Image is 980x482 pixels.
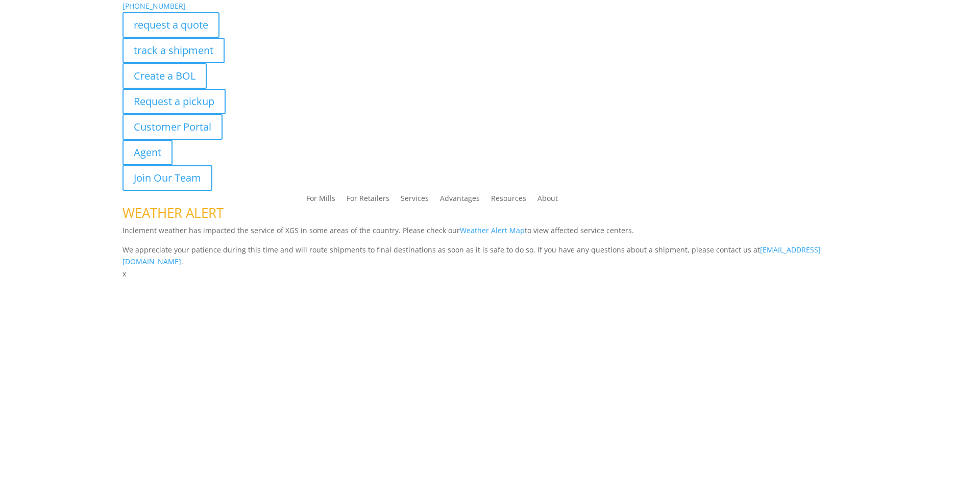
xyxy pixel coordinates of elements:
p: We appreciate your patience during this time and will route shipments to final destinations as so... [122,244,857,268]
a: Join Our Team [122,165,212,191]
p: Complete the form below and a member of our team will be in touch within 24 hours. [122,300,857,313]
span: WEATHER ALERT [122,204,224,222]
a: Advantages [440,195,480,206]
a: For Retailers [347,195,389,206]
a: track a shipment [122,38,225,63]
h1: Contact Us [122,280,857,300]
a: [PHONE_NUMBER] [122,1,186,11]
a: Services [401,195,429,206]
a: For Mills [306,195,335,206]
p: Inclement weather has impacted the service of XGS in some areas of the country. Please check our ... [122,224,857,244]
a: Agent [122,140,173,165]
a: Customer Portal [122,114,223,140]
p: x [122,268,857,280]
a: Resources [491,195,526,206]
a: request a quote [122,12,219,38]
a: Request a pickup [122,89,226,114]
a: About [537,195,558,206]
a: Create a BOL [122,63,207,89]
a: Weather Alert Map [460,225,525,235]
